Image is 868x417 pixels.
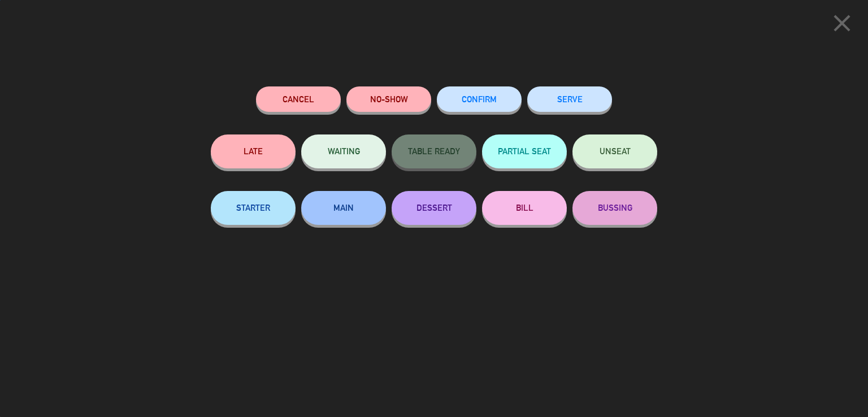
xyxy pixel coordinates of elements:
[392,134,476,168] button: TABLE READY
[482,191,567,225] button: BILL
[256,86,341,112] button: Cancel
[824,8,860,42] button: close
[211,134,296,168] button: LATE
[462,94,497,104] span: CONFIRM
[572,191,657,225] button: BUSSING
[437,86,522,112] button: CONFIRM
[211,191,296,225] button: STARTER
[346,86,431,112] button: NO-SHOW
[572,134,657,168] button: UNSEAT
[392,191,476,225] button: DESSERT
[301,191,386,225] button: MAIN
[301,134,386,168] button: WAITING
[828,9,856,37] i: close
[482,134,567,168] button: PARTIAL SEAT
[600,146,631,156] span: UNSEAT
[527,86,612,112] button: SERVE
